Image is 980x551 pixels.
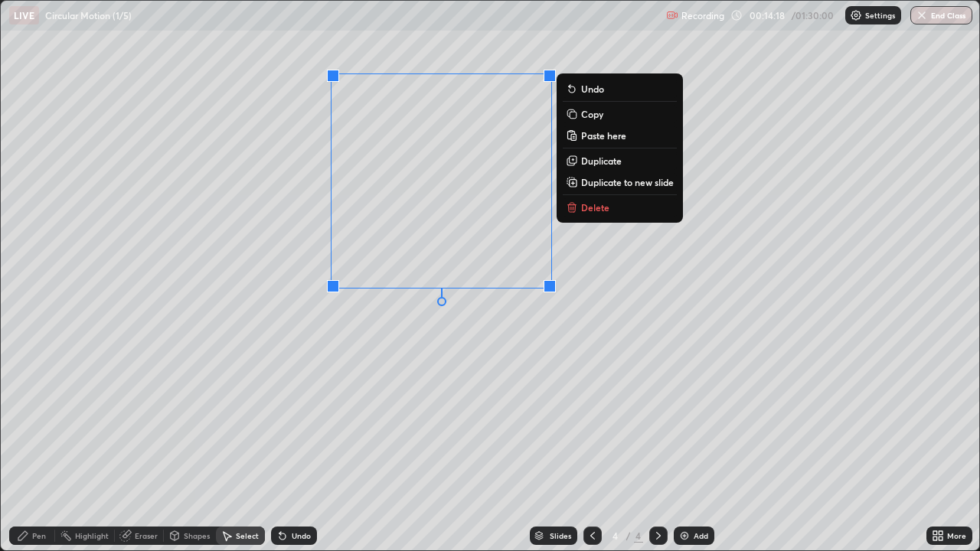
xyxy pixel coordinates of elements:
[563,152,677,170] button: Duplicate
[45,9,132,21] p: Circular Motion (1/5)
[184,532,210,540] div: Shapes
[563,80,677,98] button: Undo
[581,155,622,167] p: Duplicate
[563,173,677,191] button: Duplicate to new slide
[32,532,46,540] div: Pen
[608,531,623,540] div: 4
[581,176,674,188] p: Duplicate to new slide
[236,532,259,540] div: Select
[947,532,966,540] div: More
[75,532,109,540] div: Highlight
[626,531,631,540] div: /
[865,11,895,19] p: Settings
[850,9,862,21] img: class-settings-icons
[910,6,972,24] button: End Class
[135,532,158,540] div: Eraser
[563,126,677,145] button: Paste here
[678,530,691,542] img: add-slide-button
[563,198,677,217] button: Delete
[563,105,677,123] button: Copy
[634,529,643,543] div: 4
[581,108,603,120] p: Copy
[292,532,311,540] div: Undo
[694,532,708,540] div: Add
[581,129,626,142] p: Paste here
[581,83,604,95] p: Undo
[681,10,724,21] p: Recording
[550,532,571,540] div: Slides
[916,9,928,21] img: end-class-cross
[581,201,609,214] p: Delete
[666,9,678,21] img: recording.375f2c34.svg
[14,9,34,21] p: LIVE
